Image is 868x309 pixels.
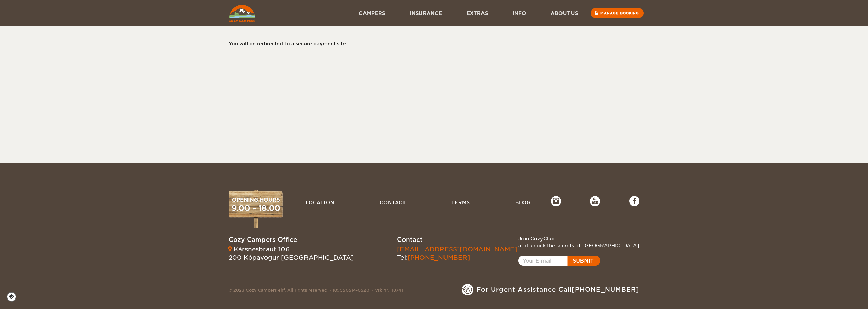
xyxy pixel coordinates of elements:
a: Contact [376,196,409,209]
span: For Urgent Assistance Call [477,285,639,294]
div: Contact [397,235,517,244]
div: Join CozyClub [518,235,639,242]
a: [EMAIL_ADDRESS][DOMAIN_NAME] [397,246,517,253]
div: Kársnesbraut 106 200 Kópavogur [GEOGRAPHIC_DATA] [229,245,354,262]
a: [PHONE_NUMBER] [408,254,470,261]
div: You will be redirected to a secure payment site... [229,40,633,47]
div: Cozy Campers Office [229,235,354,244]
a: [PHONE_NUMBER] [572,286,639,293]
div: © 2023 Cozy Campers ehf. All rights reserved Kt. 550514-0520 Vsk nr. 118741 [229,287,403,295]
a: Location [302,196,338,209]
div: and unlock the secrets of [GEOGRAPHIC_DATA] [518,242,639,249]
a: Cookie settings [7,292,21,302]
img: Cozy Campers [229,5,255,22]
a: Terms [448,196,473,209]
a: Manage booking [591,8,644,18]
a: Open popup [518,256,600,266]
div: Tel: [397,245,517,262]
a: Blog [512,196,534,209]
